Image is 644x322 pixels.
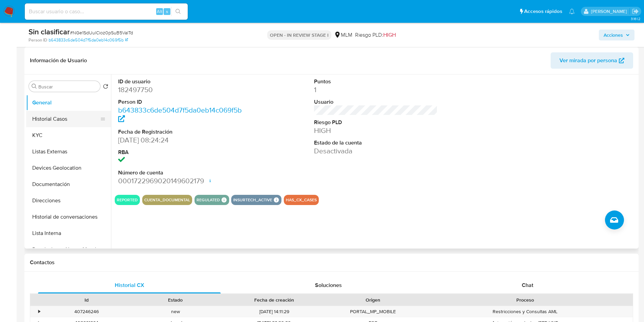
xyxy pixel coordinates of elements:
[355,31,396,39] span: Riesgo PLD:
[26,225,111,241] button: Lista Interna
[157,8,162,15] span: Alt
[329,306,418,317] div: PORTAL_MP_MOBILE
[118,169,242,176] dt: Número de cuenta
[118,105,242,124] a: b643833c6de504d7f5da0eb14c069f5b
[267,30,331,40] p: OPEN - IN REVIEW STAGE I
[422,296,628,303] div: Proceso
[315,281,342,289] span: Soluciones
[47,296,126,303] div: Id
[599,30,634,40] button: Acciones
[314,119,438,126] dt: Riesgo PLD
[118,85,242,95] dd: 182497750
[25,7,188,16] input: Buscar usuario o caso...
[118,135,242,145] dd: [DATE] 08:24:24
[551,52,633,69] button: Ver mirada por persona
[26,241,111,258] button: Restricciones Nuevo Mundo
[314,146,438,156] dd: Desactivada
[136,296,215,303] div: Estado
[49,37,128,43] a: b643833c6de504d7f5da0eb14c069f5b
[26,160,111,176] button: Devices Geolocation
[591,8,629,15] p: ivonne.perezonofre@mercadolibre.com.mx
[118,128,242,136] dt: Fecha de Registración
[115,281,144,289] span: Historial CX
[26,192,111,209] button: Direcciones
[569,9,575,14] a: Notificaciones
[632,8,639,15] a: Salir
[524,8,562,15] span: Accesos rápidos
[418,306,633,317] div: Restricciones y Consultas AML
[47,308,126,315] div: 407246246
[118,149,242,156] dt: RBA
[26,127,111,143] button: KYC
[118,78,242,85] dt: ID de usuario
[26,143,111,160] button: Listas Externas
[334,31,352,39] div: MLM
[314,85,438,95] dd: 1
[333,296,413,303] div: Origen
[131,306,220,317] div: new
[103,84,108,91] button: Volver al orden por defecto
[30,57,87,64] h1: Información de Usuario
[522,281,533,289] span: Chat
[118,98,242,106] dt: Person ID
[70,29,133,36] span: # NGe1SdUulCioz0pSuB5ValTd
[314,98,438,106] dt: Usuario
[314,139,438,147] dt: Estado de la cuenta
[631,16,641,21] span: 3.161.2
[604,30,623,40] span: Acciones
[26,176,111,192] button: Documentación
[220,306,329,317] div: [DATE] 14:11:29
[559,52,617,69] span: Ver mirada por persona
[225,296,324,303] div: Fecha de creación
[30,259,633,266] h1: Contactos
[38,308,40,315] div: •
[32,84,37,89] button: Buscar
[166,8,168,15] span: s
[38,84,97,90] input: Buscar
[26,111,106,127] button: Historial Casos
[314,78,438,85] dt: Puntos
[29,26,70,37] b: Sin clasificar
[171,7,185,16] button: search-icon
[314,126,438,135] dd: HIGH
[118,176,242,186] dd: 0001722969020149602179
[26,95,111,111] button: General
[29,37,47,43] b: Person ID
[26,209,111,225] button: Historial de conversaciones
[383,31,396,39] span: HIGH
